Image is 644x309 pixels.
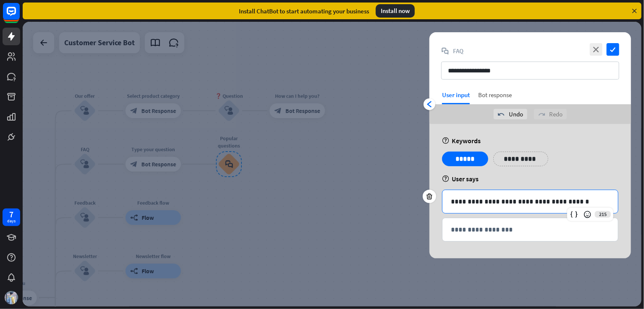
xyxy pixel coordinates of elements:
div: Redo [534,109,567,119]
a: 7 days [3,209,20,226]
div: Keywords [442,136,618,145]
div: days [7,218,16,224]
i: arrowhead_left [426,101,433,108]
i: help [442,137,449,144]
span: FAQ [453,47,463,55]
div: Undo [494,109,527,119]
div: Bot response [478,91,512,104]
i: undo [498,111,505,118]
div: User input [442,91,470,99]
i: help [442,175,449,182]
i: check [607,43,619,56]
i: block_faq [441,47,449,55]
i: redo [538,111,545,118]
div: User says [442,175,618,183]
div: 7 [9,211,13,218]
button: Open LiveChat chat widget [7,3,32,28]
div: Install now [376,4,415,18]
div: Install ChatBot to start automating your business [239,7,369,15]
i: close [590,43,602,56]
